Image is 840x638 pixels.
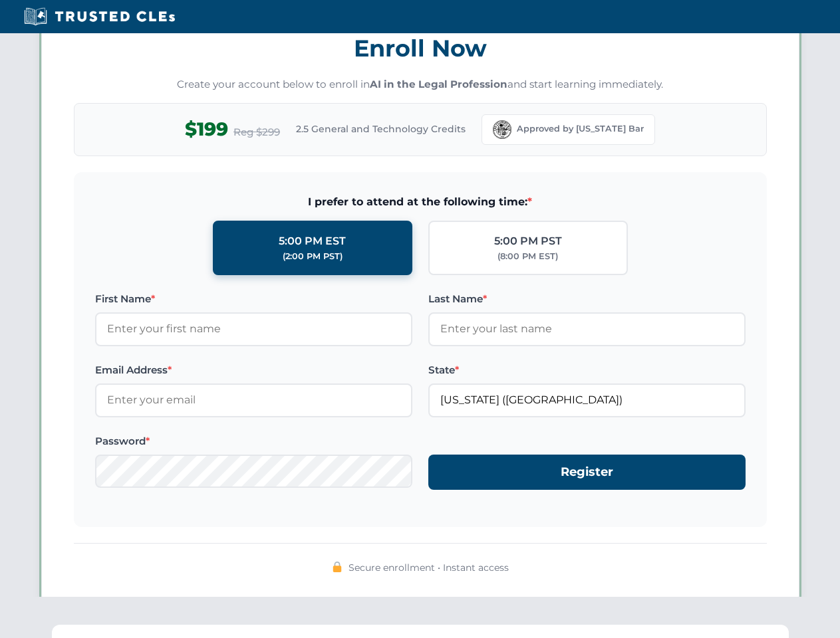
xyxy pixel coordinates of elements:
[494,233,562,250] div: 5:00 PM PST
[74,27,767,69] h3: Enroll Now
[517,122,644,136] span: Approved by [US_STATE] Bar
[95,362,412,378] label: Email Address
[497,250,558,263] div: (8:00 PM EST)
[279,233,346,250] div: 5:00 PM EST
[95,433,412,449] label: Password
[349,560,509,575] span: Secure enrollment • Instant access
[95,193,746,211] span: I prefer to attend at the following time:
[428,383,746,417] input: Florida (FL)
[233,124,280,140] span: Reg $299
[95,312,412,346] input: Enter your first name
[185,114,228,144] span: $199
[370,78,507,90] strong: AI in the Legal Profession
[428,291,746,307] label: Last Name
[332,562,343,572] img: 🔒
[20,7,179,27] img: Trusted CLEs
[428,362,746,378] label: State
[95,291,412,307] label: First Name
[296,122,466,136] span: 2.5 General and Technology Credits
[493,120,511,139] img: Florida Bar
[95,383,412,417] input: Enter your email
[428,312,746,346] input: Enter your last name
[74,77,767,92] p: Create your account below to enroll in and start learning immediately.
[428,455,746,490] button: Register
[283,250,343,263] div: (2:00 PM PST)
